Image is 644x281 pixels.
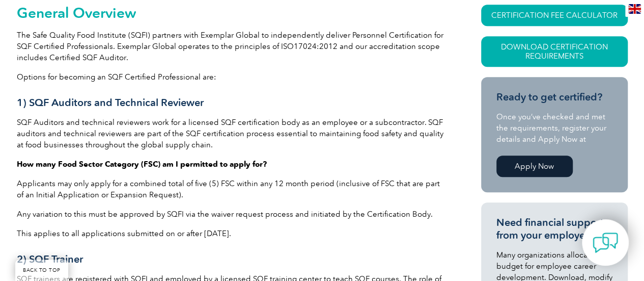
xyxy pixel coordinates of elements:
p: Once you’ve checked and met the requirements, register your details and Apply Now at [496,111,612,145]
h3: 1) SQF Auditors and Technical Reviewer [17,96,444,109]
strong: How many Food Sector Category (FSC) am I permitted to apply for? [17,160,267,169]
img: contact-chat.png [593,230,618,256]
p: The Safe Quality Food Institute (SQFI) partners with Exemplar Global to independently deliver Per... [17,30,444,63]
h2: General Overview [17,5,444,21]
h3: Ready to get certified? [496,91,612,104]
img: en [628,4,641,14]
a: Apply Now [496,156,573,177]
p: Options for becoming an SQF Certified Professional are: [17,71,444,83]
a: Download Certification Requirements [481,36,628,67]
a: CERTIFICATION FEE CALCULATOR [481,5,628,26]
p: SQF Auditors and technical reviewers work for a licensed SQF certification body as an employee or... [17,117,444,150]
p: Applicants may only apply for a combined total of five (5) FSC within any 12 month period (inclus... [17,178,444,200]
h3: Need financial support from your employer? [496,216,612,242]
p: Any variation to this must be approved by SQFI via the waiver request process and initiated by th... [17,209,444,220]
p: This applies to all applications submitted on or after [DATE]. [17,228,444,239]
a: BACK TO TOP [15,260,68,281]
h3: 2) SQF Trainer [17,253,444,266]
